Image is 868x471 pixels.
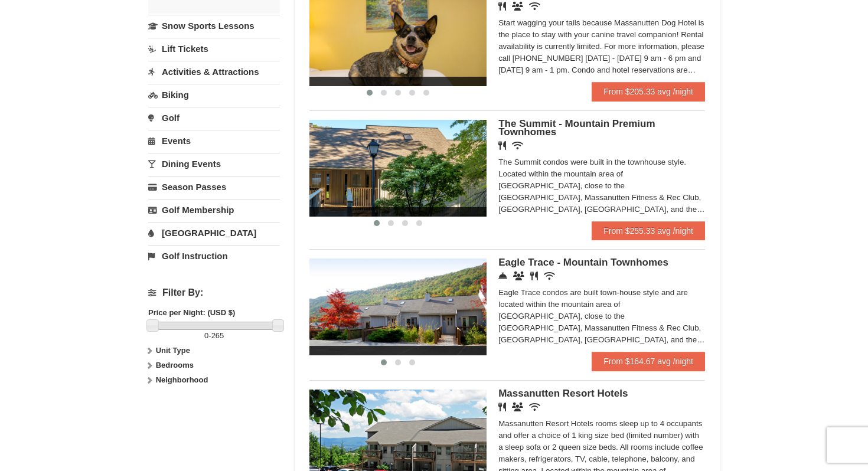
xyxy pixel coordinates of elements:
[498,287,705,346] div: Eagle Trace condos are built town-house style and are located within the mountain area of [GEOGRA...
[498,388,628,399] span: Massanutten Resort Hotels
[544,272,555,280] i: Wireless Internet (free)
[592,221,705,240] a: From $255.33 avg /night
[512,141,523,150] i: Wireless Internet (free)
[156,346,190,355] strong: Unit Type
[529,403,540,411] i: Wireless Internet (free)
[592,82,705,101] a: From $205.33 avg /night
[512,2,523,11] i: Banquet Facilities
[529,2,540,11] i: Wireless Internet (free)
[156,361,194,369] strong: Bedrooms
[498,141,506,150] i: Restaurant
[148,176,280,198] a: Season Passes
[498,17,705,76] div: Start wagging your tails because Massanutten Dog Hotel is the place to stay with your canine trav...
[148,61,280,83] a: Activities & Attractions
[148,222,280,244] a: [GEOGRAPHIC_DATA]
[498,118,655,138] span: The Summit - Mountain Premium Townhomes
[513,272,524,280] i: Conference Facilities
[148,330,280,342] label: -
[512,403,523,411] i: Banquet Facilities
[148,107,280,129] a: Golf
[148,84,280,106] a: Biking
[211,331,224,340] span: 265
[148,15,280,37] a: Snow Sports Lessons
[156,375,208,384] strong: Neighborhood
[148,130,280,152] a: Events
[530,272,538,280] i: Restaurant
[498,403,506,411] i: Restaurant
[204,331,208,340] span: 0
[148,308,235,317] strong: Price per Night: (USD $)
[498,272,507,280] i: Concierge Desk
[148,153,280,175] a: Dining Events
[148,287,280,298] h4: Filter By:
[592,352,705,371] a: From $164.67 avg /night
[498,257,668,268] span: Eagle Trace - Mountain Townhomes
[498,2,506,11] i: Restaurant
[148,38,280,60] a: Lift Tickets
[498,156,705,215] div: The Summit condos were built in the townhouse style. Located within the mountain area of [GEOGRAP...
[148,245,280,267] a: Golf Instruction
[148,199,280,221] a: Golf Membership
